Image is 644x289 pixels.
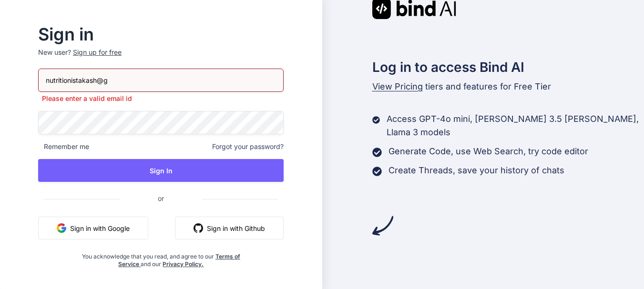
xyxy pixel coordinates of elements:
[38,69,284,92] input: Login or Email
[387,112,644,139] p: Access GPT-4o mini, [PERSON_NAME] 3.5 [PERSON_NAME], Llama 3 models
[388,145,588,158] p: Generate Code, use Web Search, try code editor
[38,48,284,69] p: New user?
[38,94,284,103] p: Please enter a valid email id
[372,81,423,91] span: View Pricing
[163,260,204,268] a: Privacy Policy.
[175,217,284,239] button: Sign in with Github
[38,27,284,42] h2: Sign in
[118,253,240,268] a: Terms of Service
[38,142,89,151] span: Remember me
[212,142,284,151] span: Forgot your password?
[194,223,203,233] img: github
[388,164,564,177] p: Create Threads, save your history of chats
[79,247,243,268] div: You acknowledge that you read, and agree to our and our
[38,159,284,182] button: Sign In
[372,215,393,236] img: arrow
[120,187,202,210] span: or
[38,217,148,239] button: Sign in with Google
[57,223,66,233] img: google
[73,48,122,57] div: Sign up for free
